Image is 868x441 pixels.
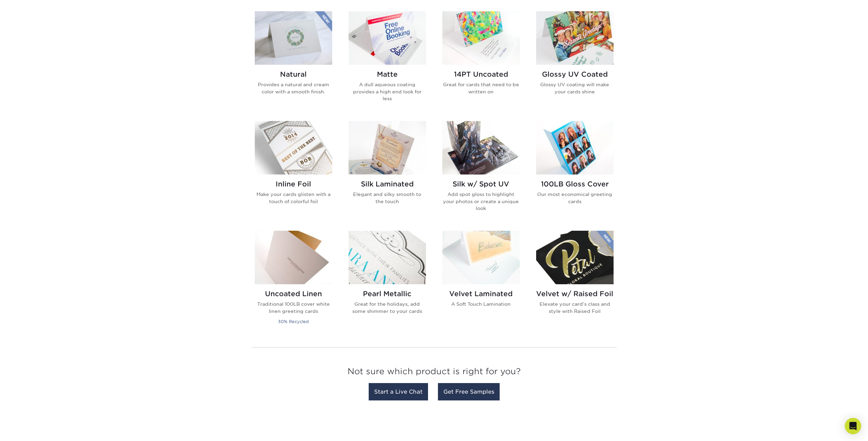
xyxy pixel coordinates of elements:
p: Make your cards glisten with a touch of colorful foil [255,191,332,205]
a: Natural Greeting Cards Natural Provides a natural and cream color with a smooth finish. [255,11,332,113]
a: Get Free Samples [438,383,500,400]
h2: Natural [255,70,332,78]
img: Velvet Laminated Greeting Cards [442,231,520,284]
p: Great for the holidays, add some shimmer to your cards [349,301,426,315]
a: Silk Laminated Greeting Cards Silk Laminated Elegant and silky smooth to the touch [349,121,426,223]
p: Great for cards that need to be written on [442,81,520,95]
a: Velvet Laminated Greeting Cards Velvet Laminated A Soft Touch Lamination [442,231,520,334]
h2: 100LB Gloss Cover [536,180,614,188]
a: Matte Greeting Cards Matte A dull aqueous coating provides a high end look for less [349,11,426,113]
p: Glossy UV coating will make your cards shine [536,81,614,95]
a: 14PT Uncoated Greeting Cards 14PT Uncoated Great for cards that need to be written on [442,11,520,113]
img: Glossy UV Coated Greeting Cards [536,11,614,65]
p: A dull aqueous coating provides a high end look for less [349,81,426,102]
img: Pearl Metallic Greeting Cards [349,231,426,284]
h2: Silk Laminated [349,180,426,188]
h2: Matte [349,70,426,78]
img: Velvet w/ Raised Foil Greeting Cards [536,231,614,284]
p: Elevate your card’s class and style with Raised Foil [536,301,614,315]
img: 14PT Uncoated Greeting Cards [442,11,520,65]
small: 30% Recycled [278,319,309,324]
p: Provides a natural and cream color with a smooth finish. [255,81,332,95]
img: Silk w/ Spot UV Greeting Cards [442,121,520,174]
a: Velvet w/ Raised Foil Greeting Cards Velvet w/ Raised Foil Elevate your card’s class and style wi... [536,231,614,334]
div: Open Intercom Messenger [845,418,861,434]
img: New Product [315,11,332,32]
h2: Velvet w/ Raised Foil [536,290,614,298]
h2: Velvet Laminated [442,290,520,298]
a: 100LB Gloss Cover Greeting Cards 100LB Gloss Cover Our most economical greeting cards [536,121,614,223]
img: 100LB Gloss Cover Greeting Cards [536,121,614,174]
h2: Silk w/ Spot UV [442,180,520,188]
a: Glossy UV Coated Greeting Cards Glossy UV Coated Glossy UV coating will make your cards shine [536,11,614,113]
img: Natural Greeting Cards [255,11,332,65]
img: Inline Foil Greeting Cards [255,121,332,174]
a: Start a Live Chat [369,383,428,400]
a: Uncoated Linen Greeting Cards Uncoated Linen Traditional 100LB cover white linen greeting cards 3... [255,231,332,334]
img: Uncoated Linen Greeting Cards [255,231,332,284]
h2: Glossy UV Coated [536,70,614,78]
a: Silk w/ Spot UV Greeting Cards Silk w/ Spot UV Add spot gloss to highlight your photos or create ... [442,121,520,223]
h3: Not sure which product is right for you? [252,361,617,385]
img: Silk Laminated Greeting Cards [349,121,426,174]
h2: 14PT Uncoated [442,70,520,78]
p: A Soft Touch Lamination [442,301,520,307]
a: Pearl Metallic Greeting Cards Pearl Metallic Great for the holidays, add some shimmer to your cards [349,231,426,334]
img: New Product [597,231,614,251]
h2: Pearl Metallic [349,290,426,298]
img: Matte Greeting Cards [349,11,426,65]
p: Elegant and silky smooth to the touch [349,191,426,205]
p: Traditional 100LB cover white linen greeting cards [255,301,332,315]
h2: Uncoated Linen [255,290,332,298]
a: Inline Foil Greeting Cards Inline Foil Make your cards glisten with a touch of colorful foil [255,121,332,223]
p: Our most economical greeting cards [536,191,614,205]
h2: Inline Foil [255,180,332,188]
p: Add spot gloss to highlight your photos or create a unique look [442,191,520,212]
